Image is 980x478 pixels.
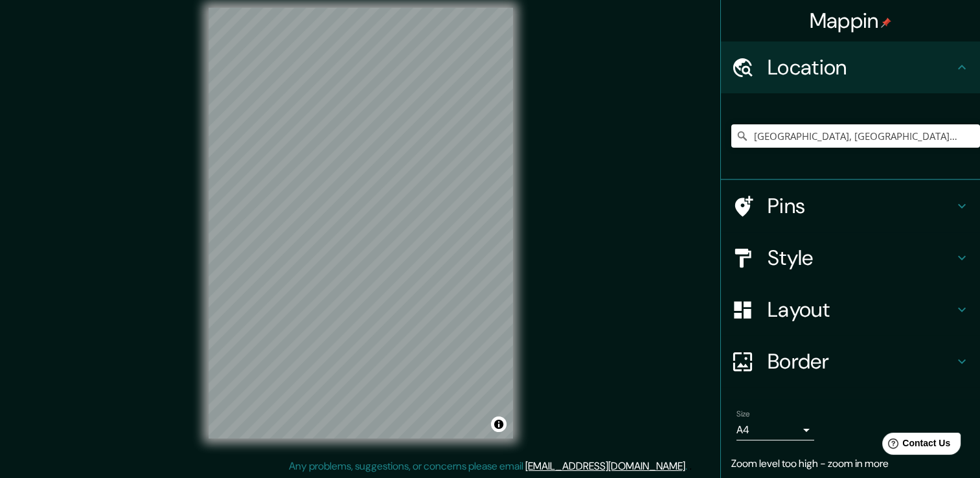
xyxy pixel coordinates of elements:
div: . [689,459,692,474]
div: Location [721,41,980,93]
div: Layout [721,284,980,336]
h4: Pins [768,193,954,219]
h4: Mappin [810,8,892,34]
p: Zoom level too high - zoom in more [731,456,970,472]
iframe: Help widget launcher [865,427,966,464]
input: Pick your city or area [731,124,980,148]
h4: Border [768,348,954,374]
div: . [687,459,689,474]
div: Pins [721,180,980,232]
button: Toggle attribution [491,416,507,432]
h4: Location [768,54,954,80]
label: Size [736,409,750,420]
a: [EMAIL_ADDRESS][DOMAIN_NAME] [525,459,685,473]
div: Border [721,336,980,387]
div: Style [721,232,980,284]
h4: Layout [768,297,954,323]
canvas: Map [209,8,513,438]
h4: Style [768,245,954,271]
div: A4 [736,420,814,440]
p: Any problems, suggestions, or concerns please email . [289,459,687,474]
img: pin-icon.png [881,17,891,28]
